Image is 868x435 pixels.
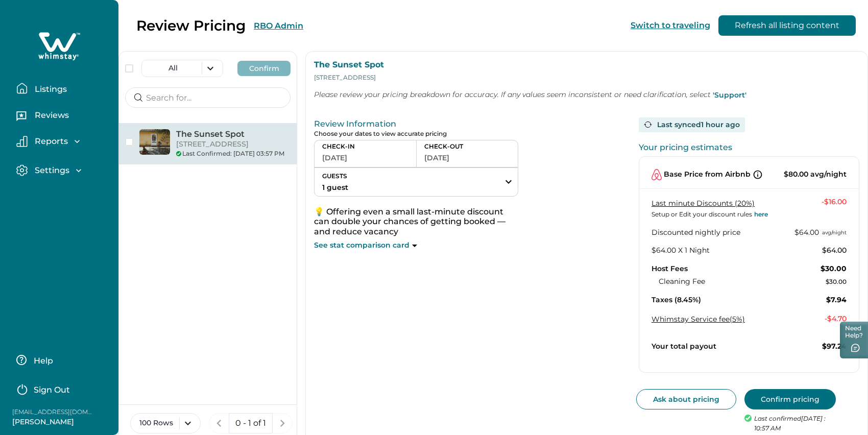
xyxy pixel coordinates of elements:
p: 0 - 1 of 1 [235,418,266,428]
span: avg/night [819,228,847,238]
p: Please review your pricing breakdown for accuracy. If any values seem inconsistent or need clarif... [314,85,859,105]
button: Whimstay Service fee(5%) [652,315,745,324]
p: The Sunset Spot [314,60,859,70]
p: Review Pricing [136,17,246,34]
p: Cleaning Fee [659,277,705,287]
p: $7.94 [826,295,847,305]
p: $97.24 [822,342,847,352]
p: Base Price from Airbnb [664,170,751,180]
button: 1 guest [315,180,356,195]
div: Last synced 1 hour ago [639,117,745,132]
input: Search for... [125,87,291,108]
button: 'Support' [713,85,746,105]
p: Review Information [314,119,618,129]
p: 💡 Offering even a small last-minute discount can double your chances of getting booked — and redu... [314,207,518,237]
button: Confirm pricing [744,389,836,409]
button: checkbox [125,138,133,146]
button: All [141,60,223,77]
button: 0 - 1 of 1 [229,413,273,433]
p: CHECK-OUT [424,142,510,151]
p: $30.00 [826,277,847,287]
p: Listings [32,84,67,94]
a: here [752,210,768,218]
button: [DATE] [322,151,408,165]
p: Host Fees [652,264,688,274]
p: Reviews [32,110,69,120]
p: Setup or Edit your discount rules [652,209,768,220]
p: Choose your dates to view accurate pricing [314,130,618,138]
button: Sign Out [16,378,107,399]
p: Your total payout [652,342,716,352]
button: Ask about pricing [636,389,736,409]
p: $80.00 avg/night [784,170,847,180]
p: $30.00 [821,264,847,274]
p: Taxes (8.45%) [652,295,701,305]
p: See stat comparison card [314,240,409,251]
button: Listings [16,78,110,99]
p: [STREET_ADDRESS] [176,139,291,150]
a: Last minute Discounts (20%) [652,199,755,208]
p: $64.00 [794,228,847,238]
button: Help [16,350,107,370]
p: The Sunset Spot [176,129,291,139]
button: Refresh all listing content [718,15,856,36]
p: Sign Out [34,385,70,395]
p: Last confirmed [DATE] : 10:57 AM [754,414,832,433]
p: - $4.70 [825,314,847,324]
p: Discounted nightly price [652,228,740,238]
button: Reports [16,136,110,147]
button: GUESTS1 guest [315,168,518,196]
p: [EMAIL_ADDRESS][DOMAIN_NAME] [12,407,94,417]
p: [STREET_ADDRESS] [314,74,859,82]
p: - $16.00 [822,197,847,207]
button: Switch to traveling [631,20,710,30]
button: [DATE] [424,151,510,165]
button: Confirm [237,61,291,76]
p: $64.00 [822,246,847,256]
button: Reviews [16,107,110,127]
p: Help [31,356,53,366]
button: next page [272,413,293,433]
p: $64.00 X 1 Night [652,246,710,256]
p: Settings [32,165,69,176]
p: [PERSON_NAME] [12,417,94,427]
p: CHECK-IN [322,142,408,151]
button: previous page [209,413,229,433]
p: Your pricing estimates [639,142,859,157]
button: 100 Rows [130,413,201,433]
img: The Sunset Spot [139,129,170,155]
p: GUESTS [315,168,356,180]
div: Last Confirmed: [DATE] 03:57 PM [176,149,291,158]
button: Settings [16,164,110,176]
p: Reports [32,136,68,147]
button: RBO Admin [254,21,303,31]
